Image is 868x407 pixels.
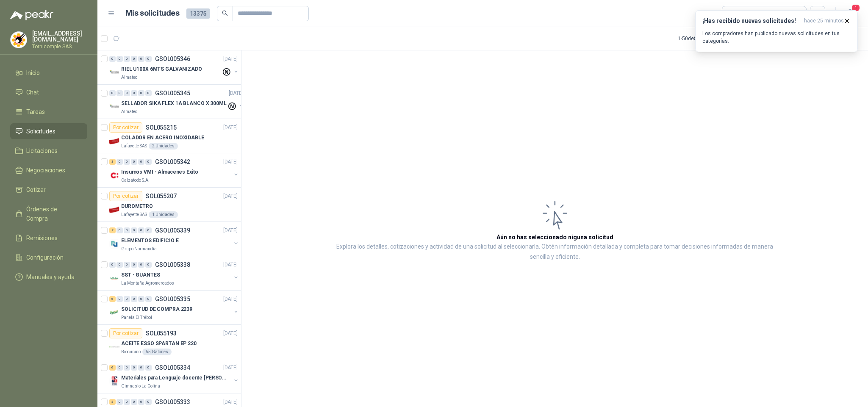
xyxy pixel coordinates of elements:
[223,124,238,132] p: [DATE]
[223,398,238,406] p: [DATE]
[10,104,87,120] a: Tareas
[727,9,745,18] div: Todas
[138,365,144,371] div: 0
[109,342,119,352] img: Company Logo
[121,100,227,108] p: SELLADOR SIKA FLEX 1A BLANCO X 300ML
[496,233,613,242] h3: Aún no has seleccionado niguna solicitud
[145,365,152,371] div: 0
[121,246,157,252] p: Grupo Normandía
[10,162,87,178] a: Negociaciones
[131,296,137,302] div: 0
[138,296,144,302] div: 0
[138,159,144,165] div: 0
[109,102,119,112] img: Company Logo
[26,146,58,155] span: Licitaciones
[223,55,238,63] p: [DATE]
[109,227,116,233] div: 2
[10,10,53,20] img: Logo peakr
[155,159,190,165] p: GSOL005342
[702,17,801,25] h3: ¡Has recibido nuevas solicitudes!
[223,192,238,200] p: [DATE]
[10,123,87,139] a: Solicitudes
[121,168,198,176] p: Insumos VMI - Almacenes Exito
[26,205,79,223] span: Órdenes de Compra
[149,143,178,150] div: 2 Unidades
[10,201,87,227] a: Órdenes de Compra
[124,159,130,165] div: 0
[109,88,245,115] a: 0 0 0 0 0 0 GSOL005345[DATE] Company LogoSELLADOR SIKA FLEX 1A BLANCO X 300MLAlmatec
[10,182,87,198] a: Cotizar
[131,159,137,165] div: 0
[116,365,123,371] div: 0
[32,30,87,42] p: [EMAIL_ADDRESS][DOMAIN_NAME]
[146,330,177,336] p: SOL055193
[121,314,152,321] p: Panela El Trébol
[109,205,119,215] img: Company Logo
[121,143,147,150] p: Lafayette SAS
[124,227,130,233] div: 0
[124,399,130,405] div: 0
[109,191,142,201] div: Por cotizar
[109,159,116,165] div: 3
[121,65,202,73] p: RIEL U100X 6MTS GALVANIZADO
[116,227,123,233] div: 0
[121,202,153,210] p: DUROMETRO
[678,32,733,45] div: 1 - 50 de 8296
[97,188,241,222] a: Por cotizarSOL055207[DATE] Company LogoDUROMETROLafayette SAS1 Unidades
[138,90,144,96] div: 0
[116,262,123,268] div: 0
[155,227,190,233] p: GSOL005339
[26,88,39,97] span: Chat
[109,136,119,146] img: Company Logo
[109,56,116,62] div: 0
[155,56,190,62] p: GSOL005346
[186,8,210,19] span: 13375
[138,227,144,233] div: 0
[851,4,860,12] span: 1
[121,134,204,142] p: COLADOR EN ACERO INOXIDABLE
[26,185,46,194] span: Cotizar
[109,399,116,405] div: 3
[10,230,87,246] a: Remisiones
[138,262,144,268] div: 0
[26,233,58,243] span: Remisiones
[145,56,152,62] div: 0
[109,365,116,371] div: 6
[702,30,851,45] p: Los compradores han publicado nuevas solicitudes en tus categorías.
[223,227,238,235] p: [DATE]
[145,90,152,96] div: 0
[145,399,152,405] div: 0
[149,211,178,218] div: 1 Unidades
[121,383,160,390] p: Gimnasio La Colina
[26,253,64,262] span: Configuración
[10,84,87,100] a: Chat
[109,296,116,302] div: 6
[131,90,137,96] div: 0
[124,262,130,268] div: 0
[109,122,142,133] div: Por cotizar
[121,280,174,287] p: La Montaña Agromercados
[10,269,87,285] a: Manuales y ayuda
[223,261,238,269] p: [DATE]
[26,166,65,175] span: Negociaciones
[97,119,241,153] a: Por cotizarSOL055215[DATE] Company LogoCOLADOR EN ACERO INOXIDABLELafayette SAS2 Unidades
[131,227,137,233] div: 0
[145,159,152,165] div: 0
[10,143,87,159] a: Licitaciones
[116,296,123,302] div: 0
[142,349,172,355] div: 55 Galones
[121,374,227,382] p: Materiales para Lenguaje docente [PERSON_NAME]
[124,365,130,371] div: 0
[695,10,858,52] button: ¡Has recibido nuevas solicitudes!hace 25 minutos Los compradores han publicado nuevas solicitudes...
[109,260,239,287] a: 0 0 0 0 0 0 GSOL005338[DATE] Company LogoSST - GUANTESLa Montaña Agromercados
[155,365,190,371] p: GSOL005334
[109,307,119,318] img: Company Logo
[109,54,239,81] a: 0 0 0 0 0 0 GSOL005346[DATE] Company LogoRIEL U100X 6MTS GALVANIZADOAlmatec
[116,56,123,62] div: 0
[26,272,75,282] span: Manuales y ayuda
[124,56,130,62] div: 0
[109,239,119,249] img: Company Logo
[804,17,844,25] span: hace 25 minutos
[32,44,87,49] p: Tornicomple SAS
[145,227,152,233] div: 0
